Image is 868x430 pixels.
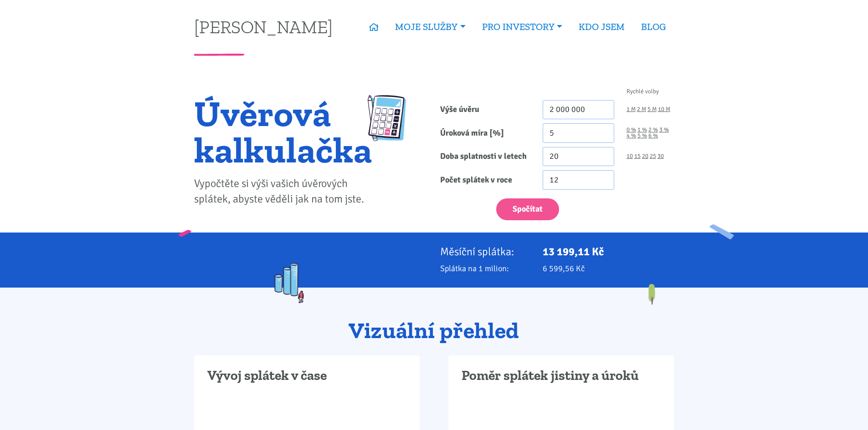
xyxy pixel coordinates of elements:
a: 3 % [659,127,669,133]
p: 6 599,56 Kč [543,262,674,275]
a: 20 [642,153,648,159]
tspan: 10000 [215,418,226,424]
p: Splátka na 1 milion: [440,262,530,275]
a: 30 [657,153,664,159]
a: MOJE SLUŽBY [387,16,473,37]
a: 5 M [647,106,657,112]
p: Měsíční splátka: [440,245,530,258]
a: KDO JSEM [570,16,633,37]
a: 1 M [627,106,636,112]
label: Počet splátek v roce [434,170,537,190]
a: 10 [627,153,633,159]
a: 2 % [648,127,658,133]
a: 2 M [637,106,646,112]
p: 13 199,11 Kč [543,245,674,258]
a: 1 % [637,127,647,133]
a: 15 [634,153,641,159]
a: 0 % [627,127,636,133]
span: Rychlé volby [627,89,659,95]
label: Výše úvěru [434,100,537,120]
label: Úroková míra [%] [434,123,537,143]
a: 10 M [658,106,670,112]
h3: Vývoj splátek v čase [207,367,406,384]
button: Spočítat [496,198,559,221]
tspan: 12000 [215,405,226,410]
tspan: 14000 [215,392,226,397]
a: PRO INVESTORY [474,16,570,37]
a: 6 % [648,133,658,139]
h2: Vizuální přehled [194,319,674,343]
h3: Poměr splátek jistiny a úroků [462,367,661,384]
a: [PERSON_NAME] [194,18,333,35]
h1: Úvěrová kalkulačka [194,95,372,168]
p: Vypočtěte si výši vašich úvěrových splátek, abyste věděli jak na tom jste. [194,176,372,207]
label: Doba splatnosti v letech [434,147,537,167]
a: 4 % [627,133,636,139]
a: 25 [650,153,656,159]
a: 5 % [637,133,647,139]
a: BLOG [633,16,674,37]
